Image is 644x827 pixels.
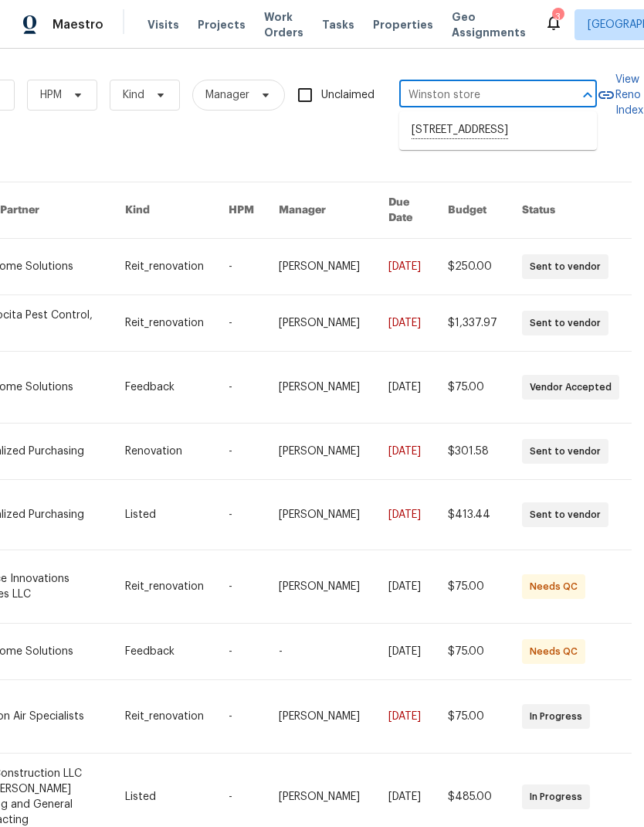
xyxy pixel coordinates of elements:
div: 3 [552,9,563,25]
input: Enter in an address [399,83,554,107]
span: Unclaimed [321,87,375,104]
td: [PERSON_NAME] [266,680,376,754]
td: [PERSON_NAME] [266,480,376,550]
td: Reit_renovation [113,295,216,352]
td: [PERSON_NAME] [266,424,376,480]
span: Work Orders [264,9,303,40]
td: Reit_renovation [113,680,216,754]
span: Maestro [53,17,103,32]
td: - [266,624,376,680]
a: View Reno Index [597,72,643,118]
td: - [216,680,266,754]
td: [PERSON_NAME] [266,239,376,295]
th: Manager [266,182,376,239]
th: Status [510,182,632,239]
td: Reit_renovation [113,550,216,624]
th: HPM [216,182,266,239]
span: Tasks [322,19,354,30]
th: Due Date [376,182,436,239]
td: - [216,480,266,550]
td: [PERSON_NAME] [266,352,376,424]
td: Renovation [113,424,216,480]
td: - [216,239,266,295]
th: Budget [436,182,510,239]
td: - [216,550,266,624]
td: - [216,352,266,424]
td: Feedback [113,624,216,680]
td: - [216,295,266,352]
span: Projects [198,17,246,32]
td: Listed [113,480,216,550]
span: Visits [147,17,179,32]
button: Close [577,84,598,106]
td: Feedback [113,352,216,424]
td: - [216,424,266,480]
td: Reit_renovation [113,239,216,295]
span: Manager [205,87,249,103]
span: Geo Assignments [452,9,526,40]
span: Kind [123,87,144,103]
th: Kind [113,182,216,239]
td: [PERSON_NAME] [266,295,376,352]
td: [PERSON_NAME] [266,550,376,624]
td: - [216,624,266,680]
span: HPM [40,87,62,103]
span: Properties [373,17,433,32]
